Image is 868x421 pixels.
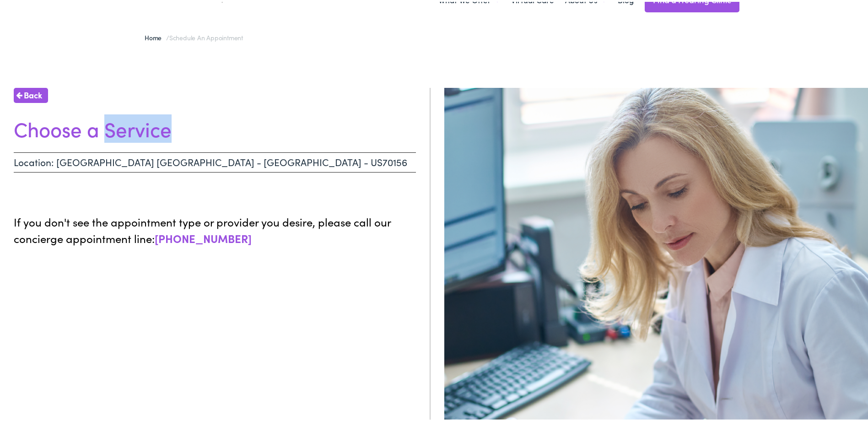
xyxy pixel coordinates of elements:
[155,229,252,244] a: [PHONE_NUMBER]
[14,151,416,171] p: Location: [GEOGRAPHIC_DATA] [GEOGRAPHIC_DATA] - [GEOGRAPHIC_DATA] - US70156
[14,86,48,101] a: Back
[14,212,416,245] p: If you don't see the appointment type or provider you desire, please call our concierge appointme...
[169,31,243,40] span: Schedule an Appointment
[14,115,416,139] h1: Choose a Service
[145,31,243,40] span: /
[145,31,166,40] a: Home
[24,87,42,99] span: Back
